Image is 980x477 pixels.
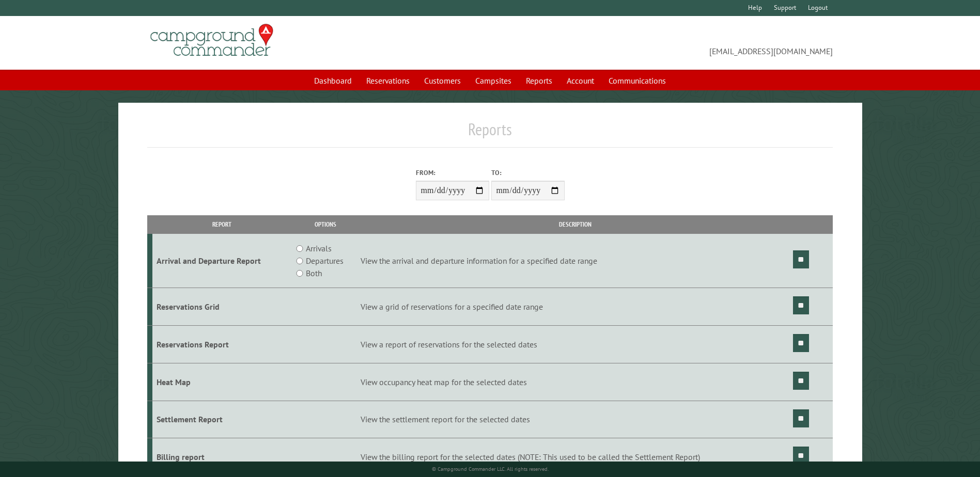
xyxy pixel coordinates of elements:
[602,71,672,90] a: Communications
[520,71,558,90] a: Reports
[306,242,332,255] label: Arrivals
[306,267,322,279] label: Both
[152,325,291,363] td: Reservations Report
[469,71,518,90] a: Campsites
[152,288,291,326] td: Reservations Grid
[147,119,832,148] h1: Reports
[308,71,358,90] a: Dashboard
[359,438,791,476] td: View the billing report for the selected dates (NOTE: This used to be called the Settlement Report)
[490,28,833,57] span: [EMAIL_ADDRESS][DOMAIN_NAME]
[152,438,291,476] td: Billing report
[359,288,791,326] td: View a grid of reservations for a specified date range
[152,234,291,288] td: Arrival and Departure Report
[152,363,291,401] td: Heat Map
[359,215,791,233] th: Description
[359,363,791,401] td: View occupancy heat map for the selected dates
[291,215,359,233] th: Options
[359,325,791,363] td: View a report of reservations for the selected dates
[152,215,291,233] th: Report
[306,255,344,267] label: Departures
[416,168,489,178] label: From:
[147,20,276,60] img: Campground Commander
[359,234,791,288] td: View the arrival and departure information for a specified date range
[491,168,565,178] label: To:
[360,71,416,90] a: Reservations
[152,401,291,438] td: Settlement Report
[359,401,791,438] td: View the settlement report for the selected dates
[432,466,549,472] small: © Campground Commander LLC. All rights reserved.
[561,71,600,90] a: Account
[418,71,467,90] a: Customers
